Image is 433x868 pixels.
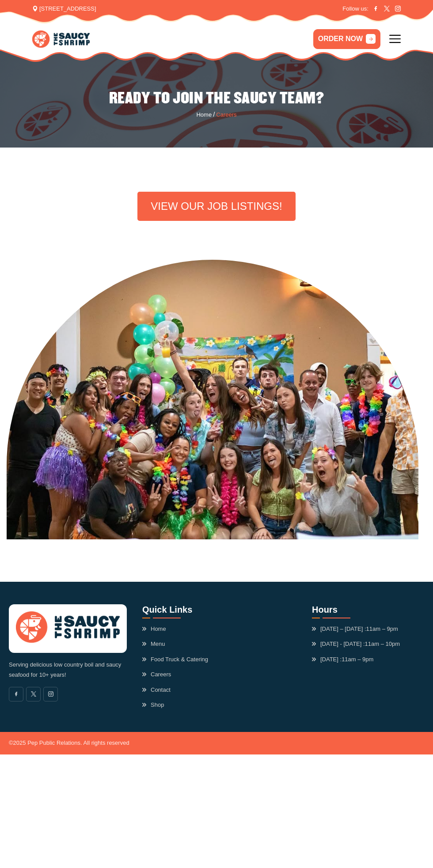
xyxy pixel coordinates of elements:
span: Follow us: [342,4,368,13]
p: Serving delicious low country boil and saucy seafood for 10+ years! [9,660,127,680]
a: Menu [142,640,165,648]
h2: READY TO JOIN THE SAUCY TEAM? [7,89,426,108]
span: 11am – 9pm [342,656,373,663]
span: 11am – 10pm [365,641,400,647]
span: Careers [216,110,236,119]
img: Image [7,260,418,539]
a: Food Truck & Catering [142,655,208,664]
a: Contact [142,686,171,694]
span: [DATE] : [312,655,373,664]
img: logo [16,611,120,643]
span: [STREET_ADDRESS] [32,4,96,13]
img: logo [32,30,90,48]
p: © 2025 Pep Public Relations. All rights reserved [9,738,129,748]
a: Home [196,110,212,119]
span: / [213,110,215,120]
span: 11am – 9pm [366,625,398,632]
a: Careers [142,670,171,679]
a: VIEW OUR JOB LISTINGS! [137,192,295,221]
span: [DATE] – [DATE] : [312,625,398,633]
span: [DATE] - [DATE] : [312,640,400,648]
a: Home [142,625,166,633]
a: Shop [142,701,164,709]
a: ORDER NOW [313,29,380,49]
h3: Quick Links [142,604,232,618]
h3: Hours [312,604,424,618]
